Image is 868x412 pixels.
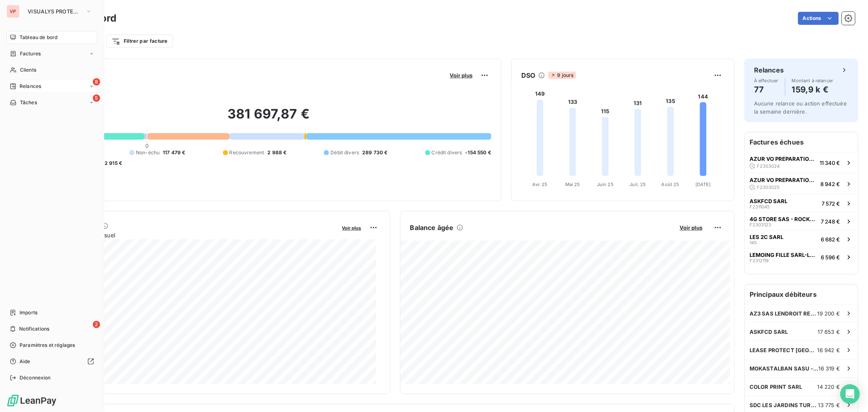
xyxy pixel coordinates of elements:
[745,132,858,152] h6: Factures échues
[750,198,787,204] span: ASKFCD SARL
[93,321,100,328] span: 2
[792,83,833,96] h4: 159,9 k €
[102,160,122,167] span: -2 915 €
[750,216,818,222] span: 4G STORE SAS - ROCKY MARKET
[330,149,359,156] span: Débit divers
[818,310,840,317] span: 19 200 €
[818,347,840,353] span: 16 942 €
[745,230,858,248] button: LES 2C SARL1456 682 €
[745,248,858,266] button: LEMOING FILLE SARL-LA FOURNEE DE [PERSON_NAME]F23121196 596 €
[19,325,49,333] span: Notifications
[630,182,646,187] tspan: Juil. 25
[821,218,840,225] span: 7 248 €
[821,236,840,243] span: 6 682 €
[745,173,858,194] button: AZUR VO PREPARATION SARLF23030258 942 €
[548,72,576,79] span: 9 jours
[754,100,847,115] span: Aucune relance ou action effectuée la semaine dernière.
[230,149,265,156] span: Recouvrement
[450,72,472,79] span: Voir plus
[750,329,788,335] span: ASKFCD SARL
[754,78,778,83] span: À effectuer
[750,156,816,162] span: AZUR VO PREPARATION SARL
[20,374,51,381] span: Déconnexion
[680,224,702,231] span: Voir plus
[745,285,858,304] h6: Principaux débiteurs
[754,83,778,96] h4: 77
[695,182,711,187] tspan: [DATE]
[432,149,462,156] span: Crédit divers
[750,365,819,372] span: MOKASTALBAN SASU - B. ANGE CORNER FENOUILLET
[7,5,20,18] div: VP
[465,149,491,156] span: -154 550 €
[20,34,57,41] span: Tableau de bord
[745,212,858,230] button: 4G STORE SAS - ROCKY MARKETF23031237 248 €
[750,402,818,408] span: SDC LES JARDINS TURQUOISES - C/O [PERSON_NAME] - EXPERT JUDICIAIRE
[7,355,97,368] a: Aide
[820,181,840,187] span: 8 942 €
[597,182,614,187] tspan: Juin 25
[521,70,535,80] h6: DSO
[840,384,860,404] div: Open Intercom Messenger
[20,99,37,106] span: Tâches
[818,402,840,408] span: 13 775 €
[819,365,840,372] span: 16 319 €
[46,231,337,239] span: Chiffre d'affaires mensuel
[362,149,387,156] span: 289 730 €
[342,225,361,231] span: Voir plus
[7,394,57,407] img: Logo LeanPay
[20,83,41,90] span: Relances
[20,66,36,74] span: Clients
[757,185,780,190] span: F2303025
[565,182,580,187] tspan: Mai 25
[163,149,185,156] span: 117 479 €
[750,204,770,209] span: F2311045
[750,252,818,258] span: LEMOING FILLE SARL-LA FOURNEE DE [PERSON_NAME]
[28,8,82,15] span: VISUALYS PROTECT SYSTEMS
[750,240,757,245] span: 145
[818,329,840,335] span: 17 653 €
[750,177,817,183] span: AZUR VO PREPARATION SARL
[136,149,160,156] span: Non-échu
[820,160,840,166] span: 11 340 €
[20,358,31,365] span: Aide
[818,384,840,390] span: 14 220 €
[533,182,548,187] tspan: Avr. 25
[750,347,818,353] span: LEASE PROTECT [GEOGRAPHIC_DATA]
[20,309,37,316] span: Imports
[93,78,100,85] span: 8
[822,200,840,207] span: 7 572 €
[20,50,41,57] span: Factures
[677,224,705,231] button: Voir plus
[792,78,833,83] span: Montant à relancer
[745,194,858,212] button: ASKFCD SARLF23110457 572 €
[410,223,454,232] h6: Balance âgée
[750,384,802,390] span: COLOR PRINT SARL
[745,152,858,173] button: AZUR VO PREPARATION SARLF230302411 340 €
[821,254,840,261] span: 6 596 €
[798,12,839,25] button: Actions
[145,142,149,149] span: 0
[750,310,818,317] span: AZ3 SAS LENDROIT RESTO CLUB
[46,106,491,130] h2: 381 697,87 €
[750,234,783,240] span: LES 2C SARL
[757,164,780,169] span: F2303024
[447,72,475,79] button: Voir plus
[20,342,75,349] span: Paramètres et réglages
[340,224,364,231] button: Voir plus
[662,182,680,187] tspan: Août 25
[750,222,771,227] span: F2303123
[267,149,286,156] span: 2 988 €
[750,258,769,263] span: F2312119
[754,65,784,75] h6: Relances
[106,35,173,48] button: Filtrer par facture
[93,94,100,102] span: 5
